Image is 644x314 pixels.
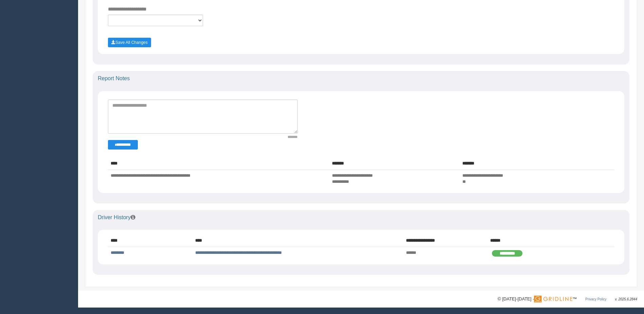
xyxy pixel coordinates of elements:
[93,71,629,86] div: Report Notes
[498,296,637,303] div: © [DATE]-[DATE] - ™
[108,140,138,150] button: Change Filter Options
[534,296,572,302] img: Gridline
[585,297,606,301] a: Privacy Policy
[93,210,629,225] div: Driver History
[108,38,151,47] button: Save
[615,297,637,301] span: v. 2025.6.2844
